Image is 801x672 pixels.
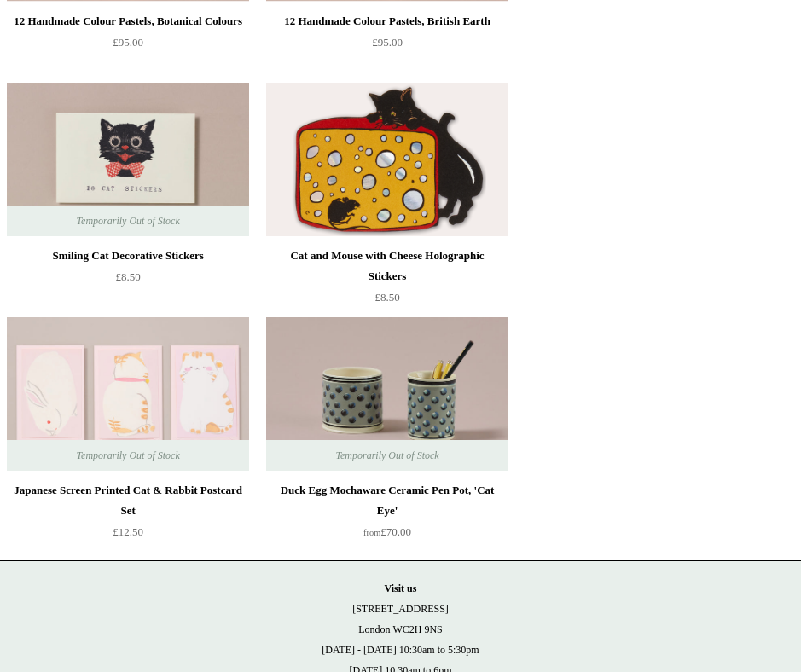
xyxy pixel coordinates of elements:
[266,317,508,471] img: Duck Egg Mochaware Ceramic Pen Pot, 'Cat Eye'
[372,36,403,49] span: £95.00
[266,83,508,236] a: Cat and Mouse with Cheese Holographic Stickers Cat and Mouse with Cheese Holographic Stickers
[7,317,249,471] a: Japanese Screen Printed Cat & Rabbit Postcard Set Japanese Screen Printed Cat & Rabbit Postcard S...
[374,291,399,304] span: £8.50
[59,206,196,236] span: Temporarily Out of Stock
[7,83,249,236] a: Smiling Cat Decorative Stickers Smiling Cat Decorative Stickers Temporarily Out of Stock
[363,528,380,537] span: from
[7,480,249,550] a: Japanese Screen Printed Cat & Rabbit Postcard Set £12.50
[59,440,196,471] span: Temporarily Out of Stock
[270,480,504,521] div: Duck Egg Mochaware Ceramic Pen Pot, 'Cat Eye'
[266,83,508,236] img: Cat and Mouse with Cheese Holographic Stickers
[266,317,508,471] a: Duck Egg Mochaware Ceramic Pen Pot, 'Cat Eye' Duck Egg Mochaware Ceramic Pen Pot, 'Cat Eye' Tempo...
[7,317,249,471] img: Japanese Screen Printed Cat & Rabbit Postcard Set
[7,11,249,81] a: 12 Handmade Colour Pastels, Botanical Colours £95.00
[11,11,245,32] div: 12 Handmade Colour Pastels, Botanical Colours
[270,246,504,287] div: Cat and Mouse with Cheese Holographic Stickers
[113,36,143,49] span: £95.00
[266,11,508,81] a: 12 Handmade Colour Pastels, British Earth £95.00
[11,246,245,266] div: Smiling Cat Decorative Stickers
[11,480,245,521] div: Japanese Screen Printed Cat & Rabbit Postcard Set
[266,246,508,316] a: Cat and Mouse with Cheese Holographic Stickers £8.50
[363,525,411,538] span: £70.00
[7,83,249,236] img: Smiling Cat Decorative Stickers
[266,480,508,550] a: Duck Egg Mochaware Ceramic Pen Pot, 'Cat Eye' from£70.00
[318,440,456,471] span: Temporarily Out of Stock
[385,582,417,594] strong: Visit us
[7,246,249,316] a: Smiling Cat Decorative Stickers £8.50
[270,11,504,32] div: 12 Handmade Colour Pastels, British Earth
[115,270,140,283] span: £8.50
[113,525,143,538] span: £12.50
